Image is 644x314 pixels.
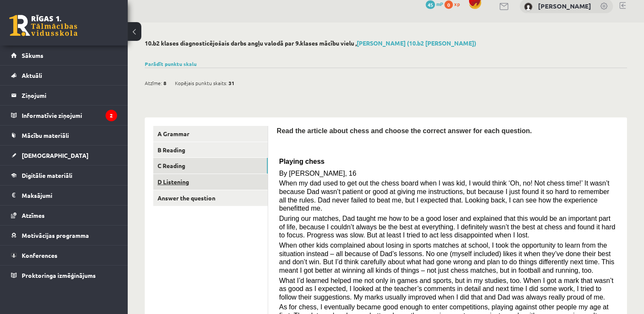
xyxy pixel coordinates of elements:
img: Samanta Niedre [524,3,532,11]
span: 31 [229,77,235,89]
a: Motivācijas programma [11,226,117,245]
a: Answer the question [153,190,268,206]
a: [DEMOGRAPHIC_DATA] [11,146,117,165]
a: C Reading [153,158,268,174]
legend: Maksājumi [22,186,117,205]
span: Sākums [22,51,43,59]
a: Digitālie materiāli [11,166,117,185]
span: Read the article about chess and choose the correct answer for each question. [277,127,532,134]
span: Kopējais punktu skaits: [175,77,227,89]
a: Informatīvie ziņojumi2 [11,106,117,125]
a: Rīgas 1. Tālmācības vidusskola [9,15,77,36]
span: Digitālie materiāli [22,171,72,179]
a: D Listening [153,174,268,190]
span: 0 [444,0,453,9]
a: Atzīmes [11,206,117,225]
span: [DEMOGRAPHIC_DATA] [22,151,89,159]
a: 0 xp [444,0,464,7]
legend: Informatīvie ziņojumi [22,106,117,125]
a: A Grammar [153,126,268,142]
span: xp [454,0,460,7]
span: During our matches, Dad taught me how to be a good loser and explained that this would be an impo... [279,215,615,239]
h2: 10.b2 klases diagnosticējošais darbs angļu valodā par 9.klases mācību vielu , [145,40,627,47]
a: Parādīt punktu skalu [145,60,197,67]
a: Ziņojumi [11,86,117,105]
span: When other kids complained about losing in sports matches at school, I took the opportunity to le... [279,242,614,274]
span: Proktoringa izmēģinājums [22,271,96,279]
a: 45 mP [426,0,443,7]
span: mP [436,0,443,7]
span: What I’d learned helped me not only in games and sports, but in my studies, too. When I got a mar... [279,277,613,301]
span: 8 [163,77,166,89]
a: [PERSON_NAME] [538,2,591,10]
span: Motivācijas programma [22,231,89,239]
span: When my dad used to get out the chess board when I was kid, I would think ‘Oh, no! Not chess time... [279,180,610,212]
a: Konferences [11,245,117,265]
span: Konferences [22,251,57,259]
a: [PERSON_NAME] (10.b2 [PERSON_NAME]) [357,39,476,47]
a: Proktoringa izmēģinājums [11,265,117,285]
span: Atzīme: [145,77,162,89]
span: By [PERSON_NAME], 16 [279,170,356,177]
a: Sākums [11,46,117,65]
span: Mācību materiāli [22,131,69,139]
a: B Reading [153,142,268,158]
a: Mācību materiāli [11,126,117,145]
legend: Ziņojumi [22,86,117,105]
a: Aktuāli [11,66,117,85]
span: Aktuāli [22,71,42,79]
i: 2 [106,110,117,121]
span: Atzīmes [22,211,45,219]
a: Maksājumi [11,186,117,205]
span: 45 [426,0,435,9]
span: Playing chess [279,158,325,165]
